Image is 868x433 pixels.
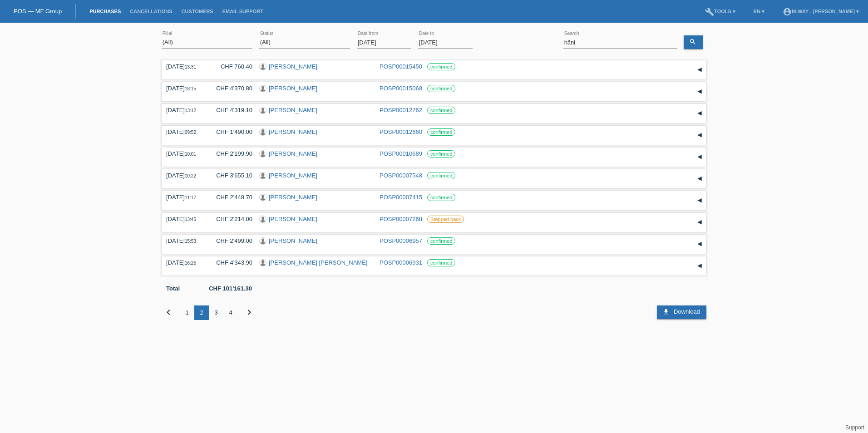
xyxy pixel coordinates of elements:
[209,85,252,92] div: CHF 4'370.80
[693,172,706,186] div: expand/collapse
[778,9,863,14] a: account_circlem-way - [PERSON_NAME] ▾
[427,128,455,136] label: confirmed
[209,237,252,244] div: CHF 2'499.00
[380,172,422,179] a: POSP00007548
[657,305,706,319] a: download Download
[693,150,706,164] div: expand/collapse
[166,194,202,201] div: [DATE]
[427,172,455,179] label: confirmed
[194,305,209,320] div: 2
[185,261,196,266] span: 16:25
[380,63,422,70] a: POSP00015450
[705,7,714,16] i: build
[218,9,268,14] a: Email Support
[209,150,252,157] div: CHF 2'199.90
[689,38,696,45] i: search
[693,107,706,120] div: expand/collapse
[209,216,252,222] div: CHF 2'214.00
[180,305,194,320] div: 1
[427,107,455,114] label: confirmed
[684,35,703,49] a: search
[693,216,706,229] div: expand/collapse
[185,173,196,178] span: 10:22
[380,216,422,222] a: POSP00007268
[269,216,317,222] a: [PERSON_NAME]
[700,9,740,14] a: buildTools ▾
[209,128,252,135] div: CHF 1'490.00
[427,259,455,266] label: confirmed
[693,85,706,98] div: expand/collapse
[163,307,174,318] i: chevron_left
[185,217,196,222] span: 13:45
[269,107,317,113] a: [PERSON_NAME]
[185,239,196,244] span: 15:53
[427,216,464,223] label: Stepped back
[209,107,252,113] div: CHF 4'319.10
[783,7,792,16] i: account_circle
[380,259,422,266] a: POSP00006931
[380,150,422,157] a: POSP00010689
[209,194,252,201] div: CHF 2'448.70
[269,259,367,266] a: [PERSON_NAME] [PERSON_NAME]
[269,237,317,244] a: [PERSON_NAME]
[845,424,864,431] a: Support
[427,237,455,245] label: confirmed
[166,237,202,244] div: [DATE]
[166,216,202,222] div: [DATE]
[166,63,202,70] div: [DATE]
[427,194,455,201] label: confirmed
[427,85,455,92] label: confirmed
[380,107,422,113] a: POSP00012762
[674,308,700,315] span: Download
[380,194,422,201] a: POSP00007415
[662,308,670,315] i: download
[177,9,218,14] a: Customers
[85,9,125,14] a: Purchases
[166,150,202,157] div: [DATE]
[166,172,202,179] div: [DATE]
[269,63,317,70] a: [PERSON_NAME]
[185,108,196,113] span: 13:12
[269,194,317,201] a: [PERSON_NAME]
[749,9,769,14] a: EN ▾
[693,237,706,251] div: expand/collapse
[380,237,422,244] a: POSP00006957
[166,285,180,292] b: Total
[269,128,317,135] a: [PERSON_NAME]
[223,305,238,320] div: 4
[166,259,202,266] div: [DATE]
[185,130,196,135] span: 09:52
[693,194,706,207] div: expand/collapse
[14,8,62,15] a: POS — MF Group
[166,107,202,113] div: [DATE]
[185,195,196,200] span: 11:17
[185,152,196,157] span: 10:01
[269,172,317,179] a: [PERSON_NAME]
[166,128,202,135] div: [DATE]
[209,172,252,179] div: CHF 3'655.10
[209,259,252,266] div: CHF 4'343.90
[209,305,223,320] div: 3
[244,307,255,318] i: chevron_right
[166,85,202,92] div: [DATE]
[185,86,196,91] span: 18:15
[693,63,706,77] div: expand/collapse
[125,9,177,14] a: Cancellations
[269,85,317,92] a: [PERSON_NAME]
[185,64,196,69] span: 13:31
[427,150,455,157] label: confirmed
[693,259,706,273] div: expand/collapse
[427,63,455,70] label: confirmed
[693,128,706,142] div: expand/collapse
[380,128,422,135] a: POSP00012660
[209,285,252,292] b: CHF 101'161.30
[380,85,422,92] a: POSP00015068
[269,150,317,157] a: [PERSON_NAME]
[209,63,252,70] div: CHF 760.40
